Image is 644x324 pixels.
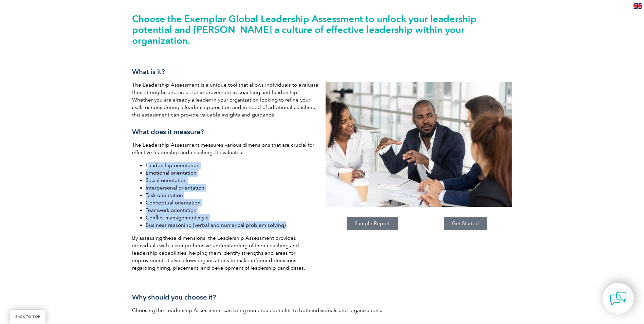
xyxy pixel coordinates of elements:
[444,217,487,230] a: Get Started
[355,221,390,226] span: Sample Report
[132,128,319,136] h3: What does it measure?
[146,184,319,192] li: Interpersonal orientation
[610,290,627,307] img: contact-chat.png
[132,293,512,302] h3: Why should you choose it?
[146,214,319,221] li: Conflict management style
[146,169,319,177] li: Emotional orientation
[132,307,512,314] p: Choosing the Leadership Assessment can bring numerous benefits to both individuals and organizati...
[146,206,319,214] li: Teamwork orientation
[146,192,319,199] li: Task orientation
[146,177,319,184] li: Social orientation
[132,68,319,76] h3: What is it?
[452,221,479,226] span: Get Started
[132,13,512,46] h2: Choose the Exemplar Global Leadership Assessment to unlock your leadership potential and [PERSON_...
[326,82,512,207] img: leadership
[633,3,642,9] img: en
[132,81,319,119] p: The Leadership Assessment is a unique tool that allows individuals to evaluate their strengths an...
[10,310,45,324] a: BACK TO TOP
[146,221,319,229] li: Business reasoning (verbal and numerical problem solving)
[146,162,319,169] li: Leadership orientation
[132,234,319,272] p: By assessing these dimensions, the Leadership Assessment provides individuals with a comprehensiv...
[347,217,398,230] a: Sample Report
[146,199,319,206] li: Conceptual orientation
[132,141,319,156] p: The Leadership Assessment measures various dimensions that are crucial for effective leadership a...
